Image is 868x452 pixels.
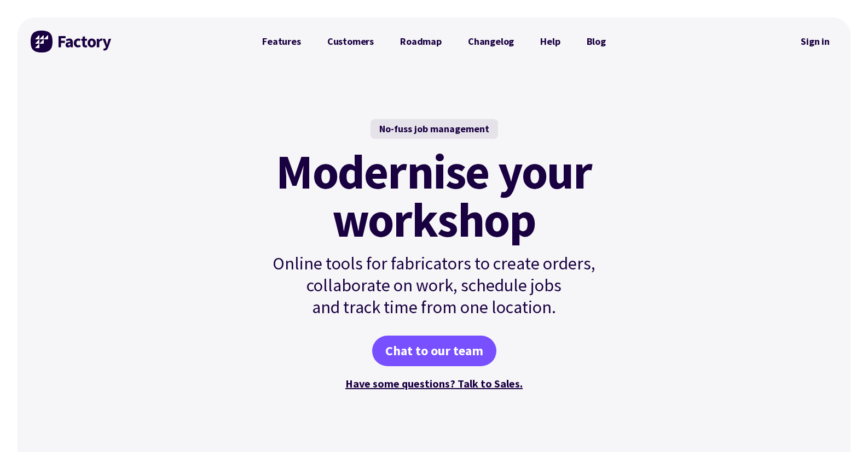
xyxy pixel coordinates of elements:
[574,31,619,52] a: Blog
[345,377,523,390] a: Have some questions? Talk to Sales.
[372,336,496,366] a: Chat to our team
[813,400,868,452] iframe: Chat Widget
[314,31,387,52] a: Customers
[276,148,592,244] mark: Modernise your workshop
[371,119,498,139] div: No-fuss job management
[793,29,837,54] nav: Secondary Navigation
[793,29,837,54] a: Sign in
[249,31,314,52] a: Features
[249,31,619,52] nav: Primary Navigation
[249,253,619,318] p: Online tools for fabricators to create orders, collaborate on work, schedule jobs and track time ...
[387,31,455,52] a: Roadmap
[527,31,573,52] a: Help
[31,31,113,52] img: Factory
[455,31,527,52] a: Changelog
